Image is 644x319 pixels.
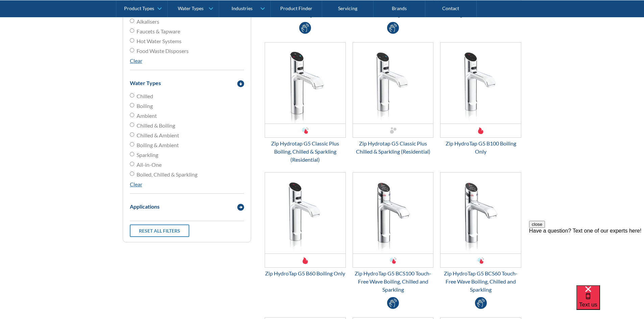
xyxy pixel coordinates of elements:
[130,38,134,43] input: Hot Water Systems
[440,139,521,156] div: Zip HydroTap G5 B100 Boiling Only
[440,172,521,254] img: Zip HydroTap G5 BCS60 Touch-Free Wave Boiling, Chilled and Sparkling
[137,112,157,120] span: Ambient
[130,203,160,211] div: Applications
[137,37,182,45] span: Hot Water Systems
[265,269,346,277] div: Zip HydroTap G5 B60 Boiling Only
[130,162,134,166] input: All-in-One
[440,269,521,294] div: Zip HydroTap G5 BCS60 Touch-Free Wave Boiling, Chilled and Sparkling
[353,172,433,254] img: Zip HydroTap G5 BCS100 Touch-Free Wave Boiling, Chilled and Sparkling
[130,57,142,64] a: Clear
[130,103,134,107] input: Boiling
[137,161,162,169] span: All-in-One
[137,141,179,149] span: Boiling & Ambient
[178,5,204,11] div: Water Types
[130,171,134,176] input: Boiled, Chilled & Sparkling
[265,43,345,124] img: Zip Hydrotap G5 Classic Plus Boiling, Chilled & Sparkling (Residential)
[124,5,154,11] div: Product Types
[576,285,644,319] iframe: podium webchat widget bubble
[130,152,134,156] input: Sparkling
[265,42,346,164] a: Zip Hydrotap G5 Classic Plus Boiling, Chilled & Sparkling (Residential)Zip Hydrotap G5 Classic Pl...
[265,139,346,164] div: Zip Hydrotap G5 Classic Plus Boiling, Chilled & Sparkling (Residential)
[130,79,161,87] div: Water Types
[130,224,189,237] a: Reset all filters
[130,181,142,187] a: Clear
[265,172,346,277] a: Zip HydroTap G5 B60 Boiling Only Zip HydroTap G5 B60 Boiling Only
[137,122,175,130] span: Chilled & Boiling
[130,19,134,23] input: Alkalisers
[440,43,521,124] img: Zip HydroTap G5 B100 Boiling Only
[232,5,253,11] div: Industries
[353,172,434,294] a: Zip HydroTap G5 BCS100 Touch-Free Wave Boiling, Chilled and SparklingZip HydroTap G5 BCS100 Touch...
[440,172,521,294] a: Zip HydroTap G5 BCS60 Touch-Free Wave Boiling, Chilled and SparklingZip HydroTap G5 BCS60 Touch-F...
[353,269,434,294] div: Zip HydroTap G5 BCS100 Touch-Free Wave Boiling, Chilled and Sparkling
[130,142,134,147] input: Boiling & Ambient
[137,27,180,35] span: Faucets & Tapware
[137,18,159,26] span: Alkalisers
[353,42,434,156] a: Zip Hydrotap G5 Classic Plus Chilled & Sparkling (Residential)Zip Hydrotap G5 Classic Plus Chille...
[137,102,153,110] span: Boiling
[529,221,644,294] iframe: podium webchat widget prompt
[440,42,521,156] a: Zip HydroTap G5 B100 Boiling OnlyZip HydroTap G5 B100 Boiling Only
[130,113,134,117] input: Ambient
[265,172,345,254] img: Zip HydroTap G5 B60 Boiling Only
[353,139,434,156] div: Zip Hydrotap G5 Classic Plus Chilled & Sparkling (Residential)
[137,47,189,55] span: Food Waste Disposers
[353,43,433,124] img: Zip Hydrotap G5 Classic Plus Chilled & Sparkling (Residential)
[130,132,134,137] input: Chilled & Ambient
[137,131,179,139] span: Chilled & Ambient
[137,170,197,179] span: Boiled, Chilled & Sparkling
[130,28,134,33] input: Faucets & Tapware
[137,92,153,100] span: Chilled
[130,48,134,52] input: Food Waste Disposers
[130,123,134,127] input: Chilled & Boiling
[137,151,158,159] span: Sparkling
[130,93,134,98] input: Chilled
